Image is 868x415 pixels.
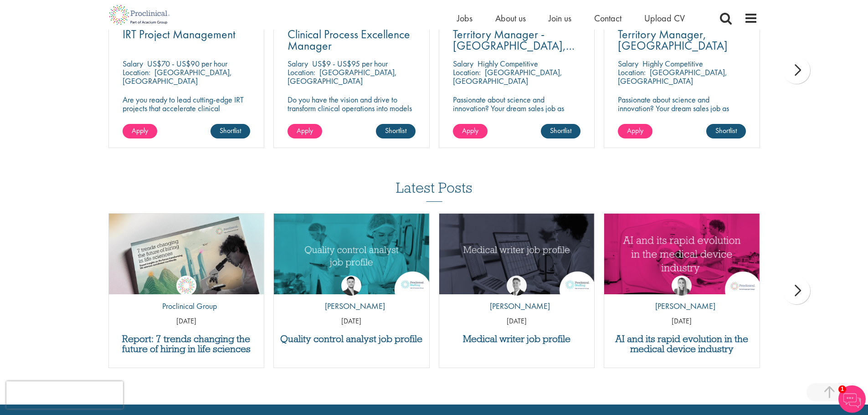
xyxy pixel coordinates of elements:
img: Proclinical Group [176,276,196,296]
p: [PERSON_NAME] [318,300,385,312]
a: Apply [618,124,652,138]
p: Highly Competitive [642,58,703,69]
span: Apply [462,126,478,135]
p: Passionate about science and innovation? Your dream sales job as Territory Manager awaits! [453,95,581,121]
h3: Latest Posts [396,180,473,202]
span: Territory Manager - [GEOGRAPHIC_DATA], [GEOGRAPHIC_DATA] [453,26,575,65]
span: Salary [618,58,638,69]
a: About us [495,12,526,24]
p: [GEOGRAPHIC_DATA], [GEOGRAPHIC_DATA] [288,67,397,86]
a: Territory Manager, [GEOGRAPHIC_DATA] [618,29,746,51]
div: next [783,277,810,304]
a: IRT Project Management [123,29,251,40]
a: Shortlist [376,124,416,138]
a: Join us [549,12,571,24]
span: Salary [453,58,473,69]
span: 1 [838,385,846,393]
img: AI and Its Impact on the Medical Device Industry | Proclinical [604,214,760,294]
img: Chatbot [838,385,866,413]
p: [PERSON_NAME] [648,300,715,312]
span: IRT Project Management [123,26,236,42]
a: Joshua Godden [PERSON_NAME] [318,276,385,317]
span: Location: [288,67,315,77]
a: Link to a post [604,214,760,294]
a: Apply [123,124,157,138]
img: quality control analyst job profile [274,214,429,294]
a: Contact [594,12,621,24]
span: Apply [627,126,643,135]
a: Apply [288,124,322,138]
p: Proclinical Group [155,300,217,312]
a: Report: 7 trends changing the future of hiring in life sciences [113,334,260,354]
p: [GEOGRAPHIC_DATA], [GEOGRAPHIC_DATA] [618,67,727,86]
a: Link to a post [109,214,264,294]
span: Salary [123,58,143,69]
div: next [783,56,810,84]
a: George Watson [PERSON_NAME] [483,276,550,317]
p: Highly Competitive [478,58,538,69]
p: US$70 - US$90 per hour [147,58,227,69]
img: Medical writer job profile [439,214,595,294]
span: Location: [618,67,646,77]
a: Upload CV [644,12,685,24]
p: US$9 - US$95 per hour [312,58,388,69]
p: [DATE] [439,316,595,327]
a: Shortlist [541,124,580,138]
a: Shortlist [211,124,250,138]
a: Clinical Process Excellence Manager [288,29,416,51]
a: Territory Manager - [GEOGRAPHIC_DATA], [GEOGRAPHIC_DATA] [453,29,581,51]
p: Do you have the vision and drive to transform clinical operations into models of excellence in a ... [288,95,416,130]
p: [DATE] [109,316,264,327]
p: Are you ready to lead cutting-edge IRT projects that accelerate clinical breakthroughs in biotech? [123,95,251,121]
span: Location: [123,67,150,77]
span: Location: [453,67,481,77]
p: [GEOGRAPHIC_DATA], [GEOGRAPHIC_DATA] [123,67,232,86]
a: Quality control analyst job profile [278,334,425,344]
img: George Watson [507,276,527,296]
a: Jobs [457,12,473,24]
p: [GEOGRAPHIC_DATA], [GEOGRAPHIC_DATA] [453,67,562,86]
p: [DATE] [274,316,429,327]
img: Hannah Burke [672,276,692,296]
a: Medical writer job profile [444,334,590,344]
a: AI and its rapid evolution in the medical device industry [609,334,755,354]
a: Link to a post [274,214,429,294]
p: Passionate about science and innovation? Your dream sales job as Territory Manager awaits! [618,95,746,121]
span: Apply [132,126,148,135]
span: Clinical Process Excellence Manager [288,26,410,53]
p: [PERSON_NAME] [483,300,550,312]
img: Proclinical: Life sciences hiring trends report 2025 [109,214,264,301]
iframe: reCAPTCHA [6,381,123,409]
span: Territory Manager, [GEOGRAPHIC_DATA] [618,26,728,53]
a: Apply [453,124,488,138]
a: Proclinical Group Proclinical Group [155,276,217,317]
a: Hannah Burke [PERSON_NAME] [648,276,715,317]
p: [DATE] [604,316,760,327]
a: Shortlist [706,124,746,138]
a: Link to a post [439,214,595,294]
img: Joshua Godden [341,276,361,296]
span: Apply [297,126,313,135]
span: Salary [288,58,308,69]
